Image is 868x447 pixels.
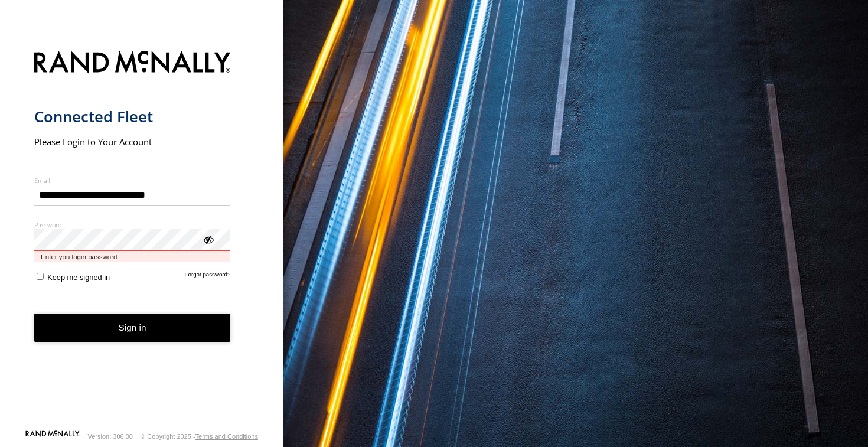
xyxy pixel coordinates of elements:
[195,433,258,440] a: Terms and Conditions
[34,251,231,262] span: Enter you login password
[185,271,231,282] a: Forgot password?
[34,107,231,126] h1: Connected Fleet
[34,314,231,342] button: Sign in
[88,433,133,440] div: Version: 306.00
[202,233,214,245] div: ViewPassword
[47,273,110,282] span: Keep me signed in
[34,176,231,185] label: Email
[141,433,258,440] div: © Copyright 2025 -
[25,430,80,442] a: Visit our Website
[34,136,231,148] h2: Please Login to Your Account
[34,220,231,229] label: Password
[34,44,250,430] form: main
[37,273,44,280] input: Keep me signed in
[34,48,231,79] img: Rand McNally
